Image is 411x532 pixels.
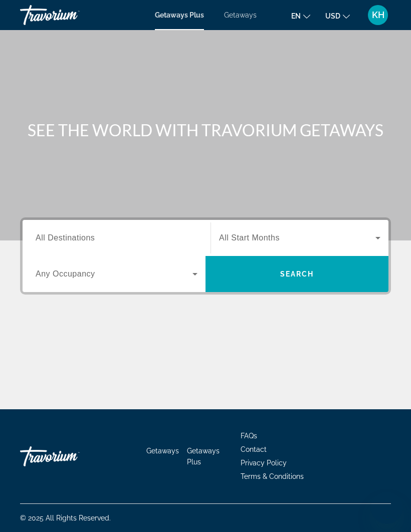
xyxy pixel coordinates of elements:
[241,472,304,480] a: Terms & Conditions
[241,445,267,453] a: Contact
[219,233,280,242] span: All Start Months
[371,492,403,524] iframe: Button to launch messaging window
[20,441,120,471] a: Travorium
[291,12,301,20] span: en
[187,447,220,466] a: Getaways Plus
[325,12,340,20] span: USD
[224,11,257,19] a: Getaways
[20,120,391,140] h1: SEE THE WORLD WITH TRAVORIUM GETAWAYS
[36,233,95,242] span: All Destinations
[23,220,388,292] div: Search widget
[36,270,95,278] span: Any Occupancy
[205,256,388,292] button: Search
[325,9,350,23] button: Change currency
[20,514,111,522] span: © 2025 All Rights Reserved.
[146,447,179,455] a: Getaways
[291,9,310,23] button: Change language
[365,5,391,26] button: User Menu
[280,270,314,278] span: Search
[241,459,287,467] a: Privacy Policy
[372,10,384,20] span: KH
[155,11,204,19] a: Getaways Plus
[241,432,257,440] a: FAQs
[20,2,120,28] a: Travorium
